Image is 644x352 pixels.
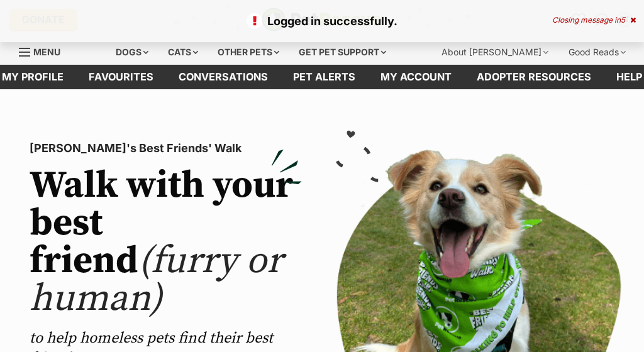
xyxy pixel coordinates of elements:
[107,40,157,65] div: Dogs
[30,238,282,322] span: (furry or human)
[33,47,60,57] span: Menu
[433,40,557,65] div: About [PERSON_NAME]
[166,65,280,89] a: conversations
[209,40,288,65] div: Other pets
[290,40,395,65] div: Get pet support
[560,40,635,65] div: Good Reads
[76,65,166,89] a: Favourites
[30,167,302,318] h2: Walk with your best friend
[159,40,207,65] div: Cats
[280,65,368,89] a: Pet alerts
[19,40,69,62] a: Menu
[30,140,302,157] p: [PERSON_NAME]'s Best Friends' Walk
[368,65,464,89] a: My account
[464,65,604,89] a: Adopter resources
